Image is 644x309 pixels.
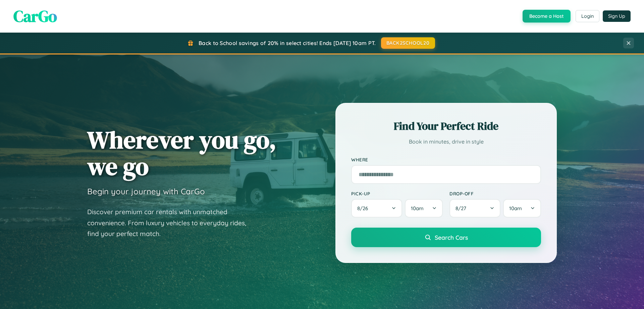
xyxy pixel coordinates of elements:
h2: Find Your Perfect Ride [351,119,541,133]
button: 10am [503,199,541,218]
button: 8/26 [351,199,402,218]
button: BACK2SCHOOL20 [381,37,435,49]
label: Pick-up [351,191,443,196]
h1: Wherever you go, we go [87,126,276,180]
span: Back to School savings of 20% in select cities! Ends [DATE] 10am PT. [199,40,376,46]
p: Discover premium car rentals with unmatched convenience. From luxury vehicles to everyday rides, ... [87,206,255,239]
p: Book in minutes, drive in style [351,137,541,147]
span: 8 / 26 [357,205,371,211]
span: 10am [509,205,522,211]
button: Sign Up [603,10,631,22]
span: CarGo [13,5,57,27]
span: 10am [411,205,424,211]
label: Where [351,157,541,162]
button: Become a Host [523,10,571,23]
span: 8 / 27 [455,205,470,211]
h3: Begin your journey with CarGo [87,186,205,196]
button: Search Cars [351,228,541,247]
button: 10am [405,199,443,218]
button: Login [576,10,599,22]
span: Search Cars [435,234,468,241]
label: Drop-off [449,191,541,196]
button: 8/27 [449,199,500,218]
